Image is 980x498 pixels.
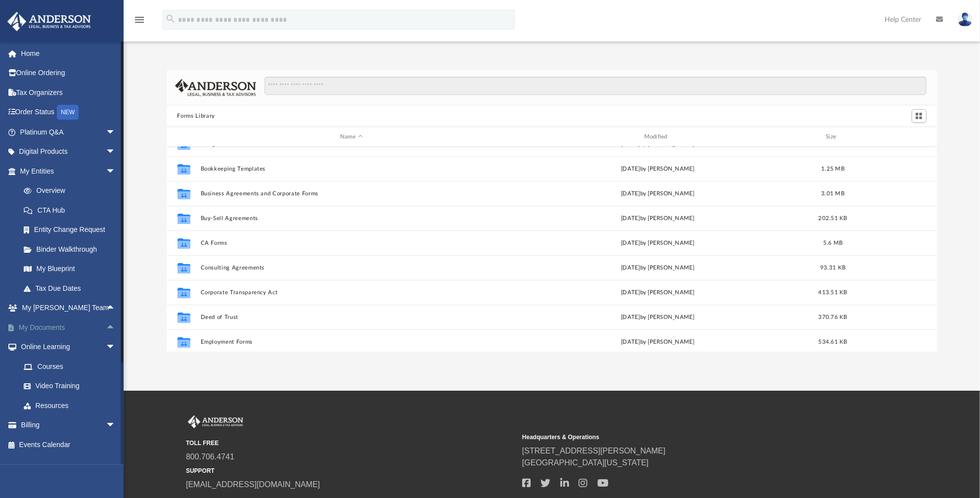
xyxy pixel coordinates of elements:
[134,14,145,26] i: menu
[200,240,502,246] button: CA Forms
[57,105,79,120] div: NEW
[507,239,809,248] div: [DATE] by [PERSON_NAME]
[186,415,245,428] img: Anderson Advisors Platinum Portal
[7,161,131,181] a: My Entitiesarrow_drop_down
[167,147,937,352] div: grid
[821,166,845,172] span: 1.25 MB
[14,239,131,259] a: Binder Walkthrough
[186,453,234,461] a: 800.706.4741
[507,288,809,297] div: [DATE] by [PERSON_NAME]
[912,109,927,123] button: Switch to Grid View
[200,339,502,345] button: Employment Forms
[14,220,131,240] a: Entity Change Request
[186,439,515,448] small: TOLL FREE
[106,415,126,436] span: arrow_drop_down
[186,466,515,475] small: SUPPORT
[14,259,126,279] a: My Blueprint
[7,317,131,337] a: My Documentsarrow_drop_up
[106,337,126,358] span: arrow_drop_down
[522,447,666,455] a: [STREET_ADDRESS][PERSON_NAME]
[507,165,809,174] div: [DATE] by [PERSON_NAME]
[506,133,808,141] div: Modified
[522,458,649,467] a: [GEOGRAPHIC_DATA][US_STATE]
[200,190,502,197] button: Business Agreements and Corporate Forms
[507,338,809,347] div: [DATE] by [PERSON_NAME]
[507,140,809,149] div: [DATE] by [PERSON_NAME]
[818,290,847,295] span: 413.51 KB
[200,314,502,320] button: Deed of Trust
[820,265,846,271] span: 93.31 KB
[7,44,131,63] a: Home
[4,12,94,31] img: Anderson Advisors Platinum Portal
[7,102,131,123] a: Order StatusNEW
[200,265,502,271] button: Consulting Agreements
[200,215,502,222] button: Buy-Sell Agreements
[14,278,131,298] a: Tax Due Dates
[7,83,131,102] a: Tax Organizers
[7,142,131,162] a: Digital Productsarrow_drop_down
[7,337,126,357] a: Online Learningarrow_drop_down
[14,357,126,376] a: Courses
[507,313,809,322] div: [DATE] by [PERSON_NAME]
[14,396,126,415] a: Resources
[958,12,973,27] img: User Pic
[200,289,502,296] button: Corporate Transparency Act
[14,376,121,396] a: Video Training
[522,433,851,442] small: Headquarters & Operations
[106,298,126,318] span: arrow_drop_up
[186,480,320,489] a: [EMAIL_ADDRESS][DOMAIN_NAME]
[200,141,502,147] button: Assignments of Interest
[265,77,926,95] input: Search files and folders
[14,200,131,220] a: CTA Hub
[14,181,131,201] a: Overview
[106,161,126,181] span: arrow_drop_down
[507,189,809,198] div: [DATE] by [PERSON_NAME]
[818,339,847,345] span: 534.61 KB
[7,298,126,318] a: My [PERSON_NAME] Teamarrow_drop_up
[171,133,195,141] div: id
[818,216,847,221] span: 202.51 KB
[813,133,852,141] div: Size
[7,435,131,454] a: Events Calendar
[7,415,131,435] a: Billingarrow_drop_down
[200,166,502,172] button: Bookkeeping Templates
[165,13,176,24] i: search
[177,112,215,121] button: Forms Library
[823,240,843,246] span: 5.6 MB
[7,63,131,83] a: Online Ordering
[106,317,126,338] span: arrow_drop_up
[200,133,502,141] div: Name
[106,122,126,142] span: arrow_drop_down
[507,264,809,272] div: [DATE] by [PERSON_NAME]
[106,142,126,162] span: arrow_drop_down
[134,19,145,26] a: menu
[821,191,845,196] span: 3.01 MB
[507,214,809,223] div: [DATE] by [PERSON_NAME]
[7,122,131,142] a: Platinum Q&Aarrow_drop_down
[818,315,847,320] span: 370.76 KB
[857,133,926,141] div: id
